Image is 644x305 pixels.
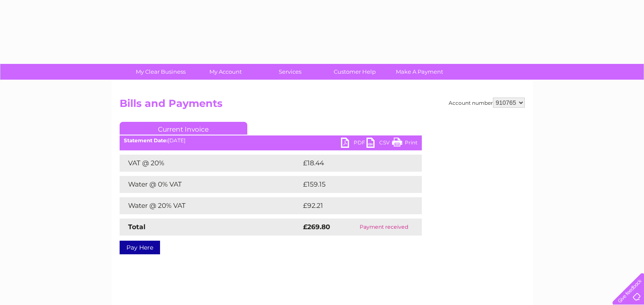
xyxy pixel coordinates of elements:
[301,197,404,214] td: £92.21
[124,137,168,144] b: Statement Date:
[255,64,325,80] a: Services
[366,138,392,150] a: CSV
[301,176,405,193] td: £159.15
[341,138,366,150] a: PDF
[392,138,418,150] a: Print
[346,219,422,236] td: Payment received
[190,64,260,80] a: My Account
[384,64,455,80] a: Make A Payment
[120,197,301,214] td: Water @ 20% VAT
[126,64,196,80] a: My Clear Business
[120,98,525,114] h2: Bills and Payments
[301,155,404,172] td: £18.44
[128,223,146,231] strong: Total
[120,241,160,254] a: Pay Here
[120,122,247,135] a: Current Invoice
[303,223,330,231] strong: £269.80
[120,176,301,193] td: Water @ 0% VAT
[449,98,525,108] div: Account number
[320,64,390,80] a: Customer Help
[120,138,422,144] div: [DATE]
[120,155,301,172] td: VAT @ 20%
